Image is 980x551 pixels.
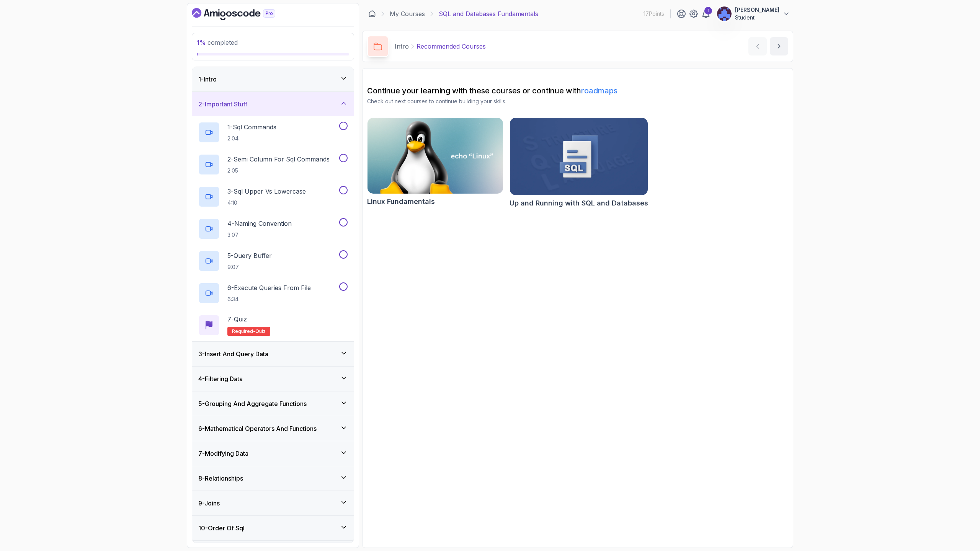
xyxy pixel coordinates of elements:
[367,85,788,96] h2: Continue your learning with these courses or continue with
[227,167,330,174] p: 2:05
[644,10,664,18] p: 17 Points
[227,315,247,324] p: 7 - Quiz
[735,6,779,14] p: [PERSON_NAME]
[735,14,779,21] p: Student
[227,263,272,271] p: 9:07
[227,122,276,132] p: 1 - Sql Commands
[416,42,486,51] p: Recommended Courses
[192,491,354,515] button: 9-Joins
[198,154,348,175] button: 2-Semi Column For Sql Commands2:05
[192,466,354,491] button: 8-Relationships
[367,118,503,194] img: Linux Fundamentals card
[198,399,307,408] h3: 5 - Grouping And Aggregate Functions
[198,499,220,508] h3: 9 - Joins
[192,516,354,540] button: 10-Order Of Sql
[192,416,354,441] button: 6-Mathematical Operators And Functions
[227,251,272,260] p: 5 - Query Buffer
[581,86,617,95] a: roadmaps
[227,231,292,239] p: 3:07
[701,9,710,18] a: 1
[198,523,245,533] h3: 10 - Order Of Sql
[227,155,330,164] p: 2 - Semi Column For Sql Commands
[192,92,354,116] button: 2-Important Stuff
[227,295,311,303] p: 6:34
[227,283,311,292] p: 6 - Execute Queries From File
[198,122,348,143] button: 1-Sql Commands2:04
[198,374,243,383] h3: 4 - Filtering Data
[198,99,247,109] h3: 2 - Important Stuff
[192,441,354,466] button: 7-Modifying Data
[510,117,648,209] a: Up and Running with SQL and Databases cardUp and Running with SQL and Databases
[367,196,435,207] h2: Linux Fundamentals
[510,198,648,209] h2: Up and Running with SQL and Databases
[390,9,425,18] a: My Courses
[197,39,206,46] span: 1 %
[198,349,268,359] h3: 3 - Insert And Query Data
[395,42,409,51] p: Intro
[367,117,503,207] a: Linux Fundamentals cardLinux Fundamentals
[255,328,266,334] span: quiz
[368,10,376,18] a: Dashboard
[510,118,648,195] img: Up and Running with SQL and Databases card
[192,8,293,20] a: Dashboard
[197,39,238,46] span: completed
[717,6,790,21] button: user profile image[PERSON_NAME]Student
[192,67,354,91] button: 1-Intro
[232,328,255,334] span: Required-
[198,75,217,84] h3: 1 - Intro
[227,199,306,207] p: 4:10
[227,135,276,142] p: 2:04
[198,250,348,272] button: 5-Query Buffer9:07
[198,474,243,483] h3: 8 - Relationships
[227,219,292,228] p: 4 - Naming Convention
[717,7,732,21] img: user profile image
[192,367,354,391] button: 4-Filtering Data
[198,424,317,433] h3: 6 - Mathematical Operators And Functions
[192,391,354,416] button: 5-Grouping And Aggregate Functions
[367,98,788,105] p: Check out next courses to continue building your skills.
[227,187,306,196] p: 3 - Sql Upper Vs Lowercase
[770,37,788,55] button: next content
[198,282,348,304] button: 6-Execute Queries From File6:34
[704,7,712,15] div: 1
[198,218,348,240] button: 4-Naming Convention3:07
[192,342,354,366] button: 3-Insert And Query Data
[198,315,348,336] button: 7-QuizRequired-quiz
[198,186,348,207] button: 3-Sql Upper Vs Lowercase4:10
[748,37,767,55] button: previous content
[439,9,538,18] p: SQL and Databases Fundamentals
[198,449,248,458] h3: 7 - Modifying Data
